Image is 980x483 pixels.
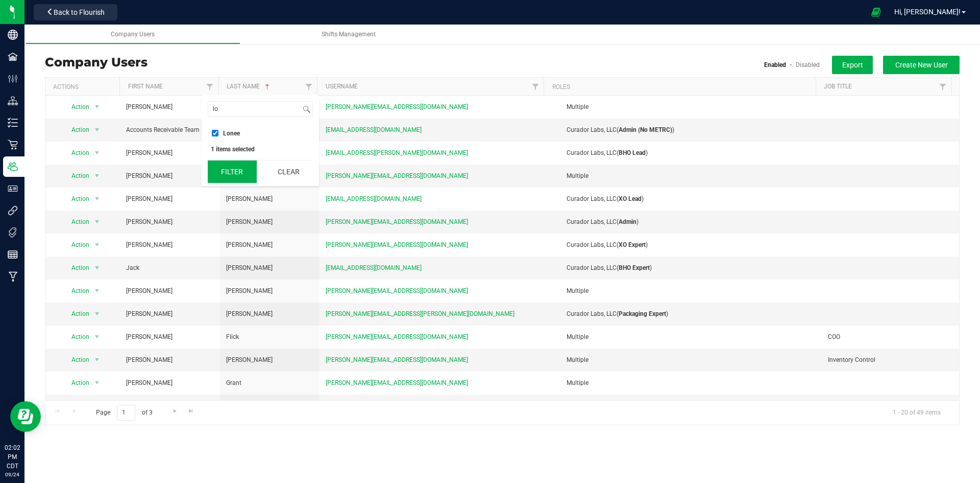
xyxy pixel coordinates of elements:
[326,148,468,158] span: [EMAIL_ADDRESS][PERSON_NAME][DOMAIN_NAME]
[53,83,116,90] div: Actions
[546,148,823,158] div: ( )
[62,353,90,367] span: Action
[90,146,103,160] span: select
[62,169,90,183] span: Action
[126,217,173,227] span: [PERSON_NAME]
[90,123,103,137] span: select
[90,169,103,183] span: select
[117,405,135,421] input: 1
[546,309,823,319] div: ( )
[8,183,18,194] inline-svg: User Roles
[8,74,18,84] inline-svg: Configuration
[567,149,617,156] span: Curador Labs, LLC
[567,172,589,179] span: Multiple
[62,307,90,321] span: Action
[45,56,148,69] h3: Company Users
[62,238,90,252] span: Action
[62,261,90,275] span: Action
[326,263,422,273] span: [EMAIL_ADDRESS][DOMAIN_NAME]
[885,405,949,420] span: 1 - 20 of 49 items
[619,264,650,271] b: BHO Expert
[824,83,852,90] a: Job Title
[87,405,161,421] span: Page of 3
[62,215,90,229] span: Action
[126,125,200,135] span: Accounts Receivable Team
[90,330,103,344] span: select
[90,215,103,229] span: select
[8,249,18,260] inline-svg: Reports
[54,8,105,16] span: Back to Flourish
[62,146,90,160] span: Action
[90,261,103,275] span: select
[8,96,18,106] inline-svg: Distribution
[226,355,273,365] span: [PERSON_NAME]
[126,148,173,158] span: [PERSON_NAME]
[10,401,41,432] iframe: Resource center
[226,378,241,388] span: Grant
[796,61,820,68] a: Disabled
[567,379,589,386] span: Multiple
[832,56,873,74] button: Export
[8,52,18,62] inline-svg: Facilities
[8,118,18,128] inline-svg: Inventory
[326,378,468,388] span: [PERSON_NAME][EMAIL_ADDRESS][DOMAIN_NAME]
[567,310,617,317] span: Curador Labs, LLC
[619,149,646,156] b: BHO Lead
[8,271,18,282] inline-svg: Manufacturing
[619,126,672,133] b: Admin (No METRC)
[546,263,823,273] div: ( )
[226,332,239,342] span: Flick
[34,4,117,20] button: Back to Flourish
[546,125,823,135] div: ( )
[126,378,173,388] span: [PERSON_NAME]
[326,102,468,112] span: [PERSON_NAME][EMAIL_ADDRESS][DOMAIN_NAME]
[828,355,875,365] span: Inventory Control
[202,78,218,95] a: Filter
[567,356,589,363] span: Multiple
[567,218,617,225] span: Curador Labs, LLC
[126,240,173,250] span: [PERSON_NAME]
[567,126,617,133] span: Curador Labs, LLC
[167,405,182,419] a: Go to the next page
[619,195,642,202] b: XO Lead
[326,240,468,250] span: [PERSON_NAME][EMAIL_ADDRESS][DOMAIN_NAME]
[126,194,173,204] span: [PERSON_NAME]
[62,330,90,344] span: Action
[62,399,90,413] span: Action
[326,309,514,319] span: [PERSON_NAME][EMAIL_ADDRESS][PERSON_NAME][DOMAIN_NAME]
[8,227,18,238] inline-svg: Tags
[326,332,468,342] span: [PERSON_NAME][EMAIL_ADDRESS][DOMAIN_NAME]
[619,218,636,225] b: Admin
[90,399,103,413] span: select
[126,286,173,296] span: [PERSON_NAME]
[111,31,155,38] span: Company Users
[567,241,617,248] span: Curador Labs, LLC
[546,217,823,227] div: ( )
[567,287,589,294] span: Multiple
[62,192,90,206] span: Action
[326,171,468,181] span: [PERSON_NAME][EMAIL_ADDRESS][DOMAIN_NAME]
[62,123,90,137] span: Action
[90,284,103,298] span: select
[544,78,816,96] th: Roles
[894,8,961,16] span: Hi, [PERSON_NAME]!
[264,160,313,183] button: Clear
[546,194,823,204] div: ( )
[8,30,18,40] inline-svg: Company
[895,61,948,69] span: Create New User
[208,102,301,117] input: Search
[227,83,272,90] a: Last Name
[842,61,863,69] span: Export
[527,78,544,95] a: Filter
[883,56,960,74] button: Create New User
[865,2,888,22] span: Open Ecommerce Menu
[326,286,468,296] span: [PERSON_NAME][EMAIL_ADDRESS][DOMAIN_NAME]
[326,125,422,135] span: [EMAIL_ADDRESS][DOMAIN_NAME]
[223,130,240,136] span: Lonee
[935,78,951,95] a: Filter
[62,376,90,390] span: Action
[567,195,617,202] span: Curador Labs, LLC
[90,376,103,390] span: select
[184,405,199,419] a: Go to the last page
[212,130,218,136] input: Lonee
